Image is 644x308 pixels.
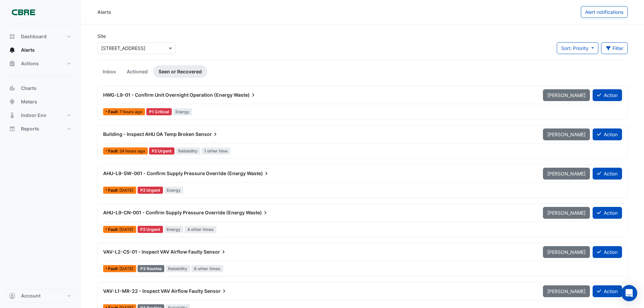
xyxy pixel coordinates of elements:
[138,265,164,272] div: P3 Routine
[119,266,134,271] span: Sun 07-Sep-2025 22:35 AEST
[149,147,174,155] div: P2 Urgent
[543,128,590,140] button: [PERSON_NAME]
[176,147,200,155] span: Reliability
[119,188,134,193] span: Wed 25-Jun-2025 12:48 AEST
[9,112,16,119] app-icon: Indoor Env
[593,89,622,101] button: Action
[103,249,202,255] span: VAV-L2-CS-01 - Inspect VAV Airflow Faulty
[108,188,119,192] span: Fault
[97,65,121,78] a: Inbox
[581,6,628,18] button: Alert notifications
[593,246,622,258] button: Action
[119,109,142,114] span: Fri 12-Sep-2025 05:52 AEST
[246,209,269,216] span: Waste)
[547,132,586,137] span: [PERSON_NAME]
[593,285,622,297] button: Action
[103,210,245,215] span: AHU-L9-CN-001 - Confirm Supply Pressure Override (Energy
[8,5,39,19] img: Company Logo
[108,110,119,114] span: Fault
[593,128,622,140] button: Action
[153,65,207,78] a: Seen or Recovered
[97,32,106,40] label: Site
[5,43,76,57] button: Alerts
[593,168,622,180] button: Action
[97,8,111,16] div: Alerts
[9,60,16,67] app-icon: Actions
[9,85,16,92] app-icon: Charts
[108,149,119,153] span: Fault
[164,226,184,233] span: Energy
[9,98,16,105] app-icon: Meters
[9,47,16,53] app-icon: Alerts
[247,170,270,177] span: Waste)
[5,109,76,122] button: Indoor Env
[593,207,622,219] button: Action
[164,187,184,194] span: Energy
[103,288,203,294] span: VAV-L1-MR-22 - Inspect VAV Airflow Faulty
[557,42,598,54] button: Sort: Priority
[543,246,590,258] button: [PERSON_NAME]
[543,207,590,219] button: [PERSON_NAME]
[121,65,153,78] a: Actioned
[103,170,246,176] span: AHU-L9-SW-001 - Confirm Supply Pressure Override (Energy
[166,265,190,272] span: Reliability
[185,226,216,233] span: 4 other times
[138,187,163,194] div: P2 Urgent
[21,112,46,119] span: Indoor Env
[5,122,76,136] button: Reports
[204,288,228,294] span: Sensor
[547,92,586,98] span: [PERSON_NAME]
[5,81,76,95] button: Charts
[621,285,637,301] div: Open Intercom Messenger
[561,45,589,51] span: Sort: Priority
[21,85,37,92] span: Charts
[119,227,134,232] span: Tue 10-Jun-2025 07:13 AEST
[103,131,194,137] span: Building - Inspect AHU OA Temp Broken
[21,292,41,299] span: Account
[234,92,257,98] span: Waste)
[585,9,623,15] span: Alert notifications
[201,147,230,155] span: 1 other time
[119,148,145,153] span: Thu 11-Sep-2025 13:18 AEST
[138,226,163,233] div: P2 Urgent
[543,285,590,297] button: [PERSON_NAME]
[601,42,628,54] button: Filter
[21,125,39,132] span: Reports
[191,265,223,272] span: 6 other times
[543,89,590,101] button: [PERSON_NAME]
[21,60,39,67] span: Actions
[103,92,233,98] span: HWG-L9-01 - Confirm Unit Overnight Operation (Energy
[547,288,586,294] span: [PERSON_NAME]
[547,249,586,255] span: [PERSON_NAME]
[547,171,586,176] span: [PERSON_NAME]
[5,30,76,43] button: Dashboard
[21,98,37,105] span: Meters
[21,33,47,40] span: Dashboard
[5,95,76,109] button: Meters
[543,168,590,180] button: [PERSON_NAME]
[547,210,586,216] span: [PERSON_NAME]
[5,289,76,303] button: Account
[5,57,76,70] button: Actions
[146,108,172,115] div: P1 Critical
[9,33,16,40] app-icon: Dashboard
[173,108,192,115] span: Energy
[108,267,119,271] span: Fault
[204,248,227,255] span: Sensor
[21,47,35,53] span: Alerts
[195,131,219,138] span: Sensor
[9,125,16,132] app-icon: Reports
[108,228,119,232] span: Fault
